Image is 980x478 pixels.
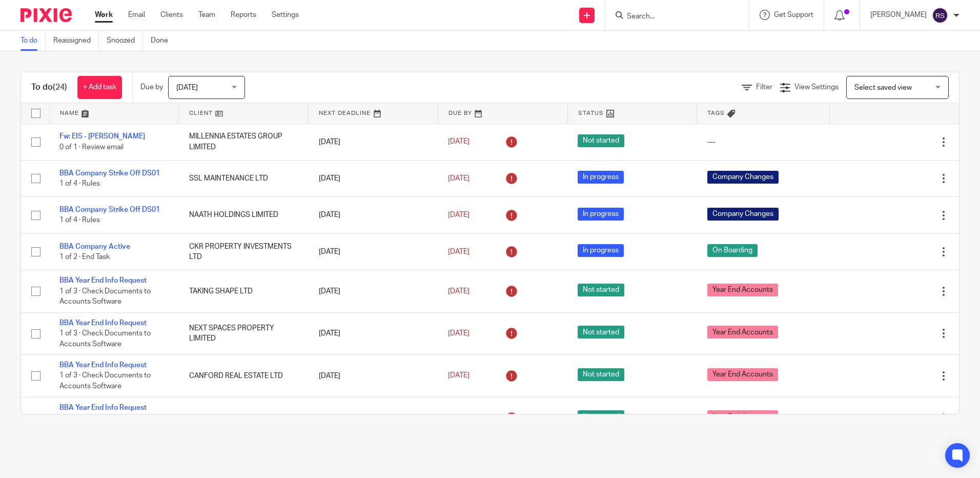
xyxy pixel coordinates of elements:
a: BBA Year End Info Request [59,404,147,411]
span: Get Support [774,11,813,18]
span: 1 of 4 · Rules [59,217,100,224]
input: Search [626,12,718,22]
td: [DATE] [309,270,438,312]
span: Year End Accounts [707,326,778,338]
span: 1 of 3 · Check Documents to Accounts Software [59,288,151,306]
span: Year End Accounts [707,284,778,296]
span: Not started [578,284,624,296]
a: Email [128,10,145,20]
span: Not started [578,134,624,147]
h1: To do [31,82,67,93]
span: [DATE] [448,175,469,182]
span: (24) [53,83,67,91]
span: Tags [707,110,725,116]
span: Company Changes [707,171,779,184]
span: [DATE] [448,372,469,380]
a: Fw: EIS - [PERSON_NAME] [59,133,145,140]
div: --- [707,137,819,147]
span: 1 of 3 · Check Documents to Accounts Software [59,330,151,348]
span: Company Changes [707,208,779,221]
span: Not started [578,410,624,423]
a: BBA Year End Info Request [59,277,147,284]
img: Pixie [21,8,72,22]
td: NAATH HOLDINGS LIMITED [179,197,309,233]
a: To do [21,31,46,51]
img: svg%3E [932,7,948,24]
span: 1 of 3 · Check Documents to Accounts Software [59,372,151,390]
a: BBA Company Strike Off DS01 [59,206,160,213]
td: NEXT SPACES PROPERTY LIMITED [179,312,309,354]
a: BBA Company Active [59,243,130,250]
a: BBA Company Strike Off DS01 [59,170,160,177]
span: View Settings [794,84,839,91]
span: [DATE] [448,211,469,218]
td: TAKING SHAPE LTD [179,270,309,312]
td: INHOUSE PROPERTY HUB LTD [179,397,309,439]
a: BBA Year End Info Request [59,320,147,327]
span: 1 of 4 · Rules [59,180,100,187]
a: Clients [160,10,183,20]
td: CKR PROPERTY INVESTMENTS LTD [179,233,309,270]
a: Snoozed [107,31,143,51]
td: MILLENNIA ESTATES GROUP LIMITED [179,124,309,160]
span: In progress [578,244,624,257]
span: [DATE] [176,84,198,91]
a: Reports [231,10,256,20]
td: [DATE] [309,233,438,270]
a: + Add task [77,76,122,99]
p: [PERSON_NAME] [870,10,927,20]
span: Year End Accounts [707,368,778,381]
span: Select saved view [854,84,912,91]
td: [DATE] [309,312,438,354]
span: Not started [578,326,624,338]
a: BBA Year End Info Request [59,362,147,369]
td: CANFORD REAL ESTATE LTD [179,355,309,397]
td: [DATE] [309,397,438,439]
td: [DATE] [309,160,438,196]
td: [DATE] [309,124,438,160]
span: Not started [578,368,624,381]
td: SSL MAINTENANCE LTD [179,160,309,196]
a: Reassigned [53,31,99,51]
span: [DATE] [448,248,469,255]
a: Done [151,31,176,51]
span: 0 of 1 · Review email [59,144,124,151]
span: Filter [756,84,772,91]
span: [DATE] [448,138,469,146]
td: [DATE] [309,355,438,397]
span: In progress [578,171,624,184]
span: 1 of 2 · End Task [59,253,110,261]
span: [DATE] [448,330,469,337]
span: In progress [578,208,624,221]
a: Team [198,10,215,20]
td: [DATE] [309,197,438,233]
span: Year End Accounts [707,410,778,423]
span: On Boarding [707,244,758,257]
p: Due by [140,82,163,92]
a: Settings [272,10,299,20]
span: [DATE] [448,288,469,295]
a: Work [95,10,113,20]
